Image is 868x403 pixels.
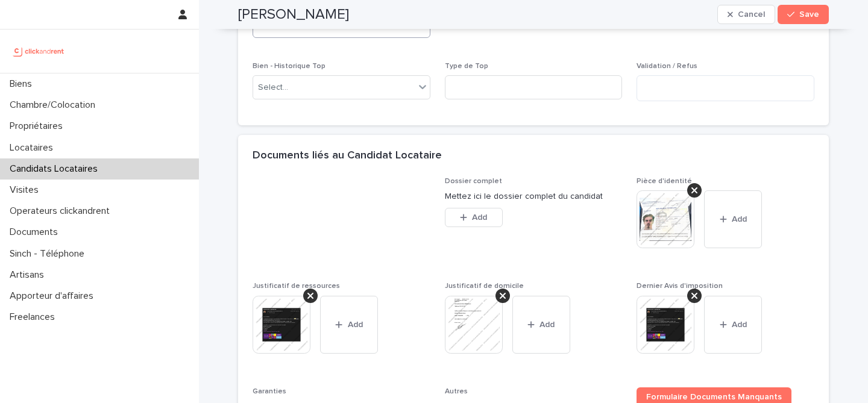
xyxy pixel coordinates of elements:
[445,208,503,227] button: Add
[472,213,487,222] span: Add
[637,178,692,185] span: Pièce d'identité
[320,296,378,354] button: Add
[253,63,325,70] span: Bien - Historique Top
[253,388,286,395] span: Garanties
[5,311,64,323] p: Freelances
[646,393,782,401] span: Formulaire Documents Manquants
[10,39,68,63] img: UCB0brd3T0yccxBKYDjQ
[5,142,63,154] p: Locataires
[5,226,68,238] p: Documents
[5,163,107,175] p: Candidats Locataires
[445,190,623,203] p: Mettez ici le dossier complet du candidat
[5,290,103,302] p: Apporteur d'affaires
[5,248,94,260] p: Sinch - Téléphone
[5,184,48,196] p: Visites
[253,283,340,290] span: Justificatif de ressources
[445,283,524,290] span: Justificatif de domicile
[738,10,765,19] span: Cancel
[717,5,775,24] button: Cancel
[704,190,762,248] button: Add
[732,320,747,329] span: Add
[704,296,762,354] button: Add
[5,99,105,111] p: Chambre/Colocation
[258,81,288,94] div: Select...
[778,5,829,24] button: Save
[5,78,42,90] p: Biens
[445,178,502,185] span: Dossier complet
[512,296,570,354] button: Add
[238,6,349,23] h2: [PERSON_NAME]
[253,149,442,163] h2: Documents liés au Candidat Locataire
[5,120,72,132] p: Propriétaires
[799,10,819,19] span: Save
[732,215,747,223] span: Add
[539,320,555,329] span: Add
[5,269,54,281] p: Artisans
[445,388,468,395] span: Autres
[445,63,488,70] span: Type de Top
[637,63,697,70] span: Validation / Refus
[348,320,363,329] span: Add
[5,205,119,217] p: Operateurs clickandrent
[637,283,723,290] span: Dernier Avis d'imposition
